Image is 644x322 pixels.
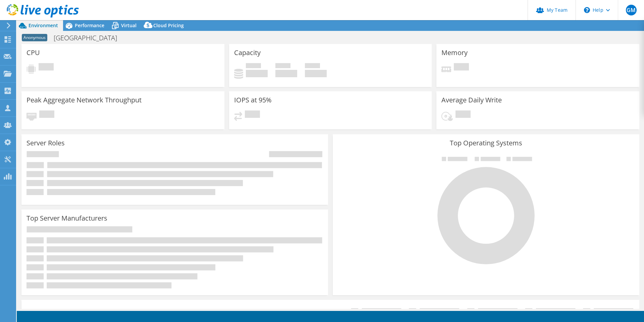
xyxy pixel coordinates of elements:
[39,110,54,120] span: Pending
[441,49,468,56] h3: Memory
[26,215,107,222] h3: Top Server Manufacturers
[234,96,272,104] h3: IOPS at 95%
[455,110,471,120] span: Pending
[275,63,290,70] span: Free
[246,63,261,70] span: Used
[454,63,469,72] span: Pending
[275,70,297,77] h4: 0 GiB
[245,110,260,120] span: Pending
[121,22,137,29] span: Virtual
[29,22,58,29] span: Environment
[338,139,634,147] h3: Top Operating Systems
[51,34,127,42] h1: [GEOGRAPHIC_DATA]
[75,22,104,29] span: Performance
[26,139,65,147] h3: Server Roles
[26,49,40,56] h3: CPU
[234,49,261,56] h3: Capacity
[305,70,327,77] h4: 0 GiB
[39,63,54,72] span: Pending
[626,5,637,15] span: GM
[584,7,590,13] svg: \n
[305,63,320,70] span: Total
[246,70,268,77] h4: 0 GiB
[441,96,502,104] h3: Average Daily Write
[22,34,47,41] span: Anonymous
[26,96,142,104] h3: Peak Aggregate Network Throughput
[153,22,184,29] span: Cloud Pricing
